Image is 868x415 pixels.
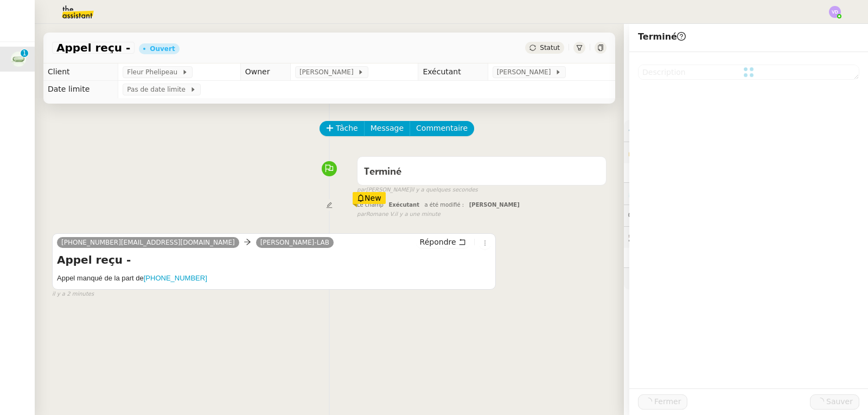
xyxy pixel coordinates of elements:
[357,210,366,219] span: par
[21,49,28,57] nz-badge-sup: 1
[299,67,358,78] span: [PERSON_NAME]
[320,121,365,136] button: Tâche
[61,239,235,246] span: [PHONE_NUMBER][EMAIL_ADDRESS][DOMAIN_NAME]
[624,120,868,141] div: ⚙️Procédures
[357,186,478,195] small: [PERSON_NAME]
[364,121,410,136] button: Message
[256,238,334,247] a: [PERSON_NAME]-LAB
[624,268,868,289] div: 🧴Autres
[624,142,868,163] div: 🔐Données client
[150,46,175,52] div: Ouvert
[127,67,181,78] span: Fleur Phelipeau
[628,274,662,283] span: 🧴
[497,67,555,78] span: [PERSON_NAME]
[540,44,560,52] span: Statut
[638,394,687,410] button: Fermer
[628,146,699,159] span: 🔐
[43,81,118,98] td: Date limite
[22,49,27,59] p: 1
[144,274,207,282] a: [PHONE_NUMBER]
[624,227,868,248] div: 🕵️Autres demandes en cours 2
[52,290,94,299] span: il y a 2 minutes
[425,202,464,208] span: a été modifié :
[56,42,130,53] span: Appel reçu -
[810,394,859,410] button: Sauver
[127,84,189,95] span: Pas de date limite
[418,63,488,81] td: Exécutant
[57,273,491,284] h5: Appel manqué de la part de
[469,202,520,208] span: [PERSON_NAME]
[829,6,841,18] img: svg
[628,233,764,241] span: 🕵️
[410,121,474,136] button: Commentaire
[364,167,401,177] span: Terminé
[353,192,386,204] div: New
[628,211,698,220] span: 💬
[57,252,491,267] h4: Appel reçu -
[624,205,868,226] div: 💬Commentaires
[371,122,404,135] span: Message
[628,189,703,197] span: ⏲️
[357,202,384,208] span: Le champ
[411,186,478,195] span: il y a quelques secondes
[416,122,468,135] span: Commentaire
[420,237,456,247] span: Répondre
[240,63,290,81] td: Owner
[357,210,441,219] small: Romane V.
[357,186,366,195] span: par
[416,236,470,248] button: Répondre
[395,210,441,219] span: il y a une minute
[388,202,419,208] span: Exécutant
[11,52,26,67] img: 7f9b6497-4ade-4d5b-ae17-2cbe23708554
[336,122,358,135] span: Tâche
[43,63,118,81] td: Client
[638,31,686,42] span: Terminé
[628,124,685,137] span: ⚙️
[624,183,868,204] div: ⏲️Tâches 0:00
